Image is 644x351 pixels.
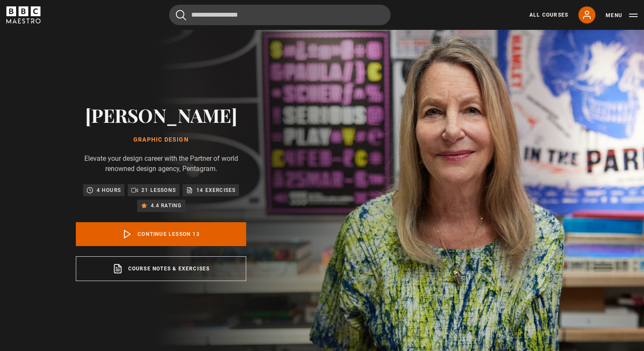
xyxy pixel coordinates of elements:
p: 21 lessons [141,186,176,194]
input: Search [169,5,391,25]
svg: BBC Maestro [6,6,40,23]
p: Elevate your design career with the Partner of world renowned design agency, Pentagram. [76,154,246,174]
h2: [PERSON_NAME] [76,104,246,126]
a: Continue lesson 13 [76,222,246,246]
p: 14 exercises [196,186,236,194]
h1: Graphic Design [76,136,246,143]
button: Submit the search query [176,10,186,20]
a: Course notes & exercises [76,256,246,281]
a: All Courses [529,11,568,19]
p: 4.4 rating [151,201,182,210]
p: 4 hours [97,186,121,194]
button: Toggle navigation [606,11,638,20]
